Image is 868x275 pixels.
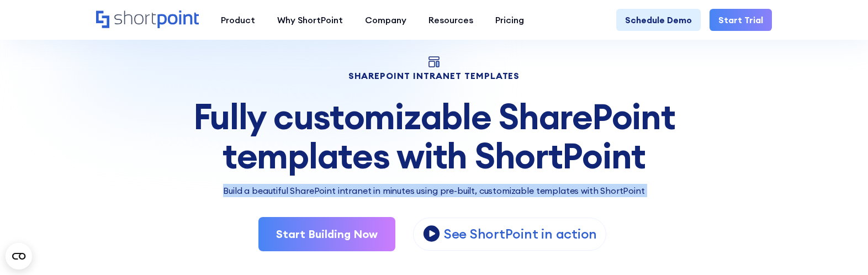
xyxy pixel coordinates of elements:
a: Schedule Demo [616,9,701,31]
a: Product [210,9,266,31]
button: Open CMP widget [6,243,32,269]
p: Build a beautiful SharePoint intranet in minutes using pre-built, customizable templates with Sho... [96,184,772,197]
h1: SHAREPOINT INTRANET TEMPLATES [96,72,772,80]
div: Resources [428,13,473,27]
p: See ShortPoint in action [444,225,597,242]
a: Resources [417,9,484,31]
div: Company [365,13,406,27]
a: Start Building Now [258,217,395,251]
div: Why ShortPoint [277,13,343,27]
a: Pricing [484,9,535,31]
a: Why ShortPoint [266,9,354,31]
a: open lightbox [413,218,606,251]
a: Home [96,10,199,29]
div: Fully customizable SharePoint templates with ShortPoint [96,97,772,175]
div: Product [221,13,255,27]
a: Company [354,9,417,31]
div: Pricing [495,13,524,27]
iframe: Chat Widget [813,222,868,275]
a: Start Trial [710,9,772,31]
